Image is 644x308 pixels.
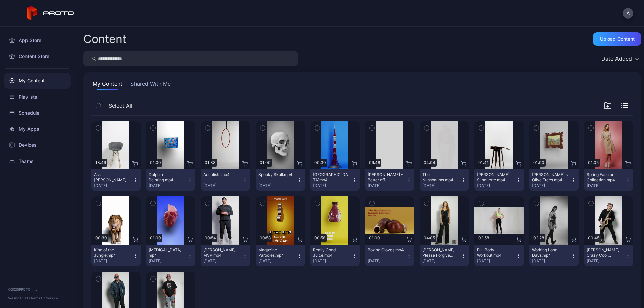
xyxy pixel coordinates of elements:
[146,245,195,266] button: [MEDICAL_DATA].mp4[DATE]
[149,258,187,264] div: [DATE]
[600,36,635,42] div: Upload Content
[420,245,469,266] button: [PERSON_NAME] Please Forgive Me.mp4[DATE]
[201,245,250,266] button: [PERSON_NAME] MVP.mp4[DATE]
[422,172,459,183] div: The Nussbaums.mp4
[4,137,71,153] a: Devices
[587,247,624,258] div: Scott Page - Crazy Cool Technology.mp4
[149,183,187,188] div: [DATE]
[598,51,641,66] button: Date Added
[258,247,295,258] div: Magazine Parodies.mp4
[83,33,126,45] div: Content
[477,183,516,188] div: [DATE]
[258,258,297,264] div: [DATE]
[129,80,172,90] button: Shared With Me
[368,183,406,188] div: [DATE]
[313,247,350,258] div: Really Good Juice.mp4
[365,245,414,266] button: Boxing Gloves.mp4[DATE]
[256,169,305,191] button: Spooky Skull.mp4[DATE]
[422,258,461,264] div: [DATE]
[258,172,295,177] div: Spooky Skull.mp4
[587,183,625,188] div: [DATE]
[532,183,571,188] div: [DATE]
[94,247,131,258] div: King of the Jungle.mp4
[4,105,71,121] a: Schedule
[420,169,469,191] button: The Nussbaums.mp4[DATE]
[313,172,350,183] div: Tokyo Tower.mp4
[587,172,624,183] div: Spring Fashion Collection.mp4
[587,258,625,264] div: [DATE]
[474,169,524,191] button: [PERSON_NAME] Silhouette.mp4[DATE]
[623,8,633,19] button: A
[91,245,141,266] button: King of the Jungle.mp4[DATE]
[4,32,71,48] a: App Store
[422,247,459,258] div: Adeline Mocke's Please Forgive Me.mp4
[313,183,352,188] div: [DATE]
[201,169,250,191] button: Aerialists.mp4[DATE]
[91,169,141,191] button: Ask [PERSON_NAME] Anything(1).mp4[DATE]
[203,247,240,258] div: Albert Pujols MVP.mp4
[368,172,405,183] div: Diane Franklin - Better off Dead.mp4
[8,287,67,292] div: © 2025 PROTO, Inc.
[532,247,569,258] div: Working Long Days.mp4
[146,169,195,191] button: Dolphin Painting.mp4[DATE]
[365,169,414,191] button: [PERSON_NAME] - Better off Dead.mp4[DATE]
[4,48,71,64] a: Content Store
[30,296,58,300] a: Terms Of Service
[109,102,132,110] span: Select All
[310,245,360,266] button: Really Good Juice.mp4[DATE]
[94,258,132,264] div: [DATE]
[529,169,579,191] button: [PERSON_NAME]'s Olive Trees.mp4[DATE]
[313,258,352,264] div: [DATE]
[529,245,579,266] button: Working Long Days.mp4[DATE]
[91,80,124,90] button: My Content
[256,245,305,266] button: Magazine Parodies.mp4[DATE]
[203,183,242,188] div: [DATE]
[422,183,461,188] div: [DATE]
[203,258,242,264] div: [DATE]
[203,172,240,177] div: Aerialists.mp4
[4,121,71,137] a: My Apps
[532,172,569,183] div: Van Gogh's Olive Trees.mp4
[149,172,185,183] div: Dolphin Painting.mp4
[4,153,71,169] a: Teams
[4,73,71,89] a: My Content
[593,32,641,46] button: Upload Content
[258,183,297,188] div: [DATE]
[584,245,633,266] button: [PERSON_NAME] - Crazy Cool Technology.mp4[DATE]
[601,55,632,62] div: Date Added
[368,258,406,264] div: [DATE]
[94,172,131,183] div: Ask Tim Draper Anything(1).mp4
[477,247,514,258] div: Full Body Workout.mp4
[532,258,571,264] div: [DATE]
[8,296,30,300] span: Version 1.13.1 •
[310,169,360,191] button: [GEOGRAPHIC_DATA]mp4[DATE]
[94,183,132,188] div: [DATE]
[477,258,516,264] div: [DATE]
[584,169,633,191] button: Spring Fashion Collection.mp4[DATE]
[4,89,71,105] a: Playlists
[368,247,405,253] div: Boxing Gloves.mp4
[149,247,185,258] div: Human Heart.mp4
[477,172,514,183] div: Billy Morrison's Silhouette.mp4
[474,245,524,266] button: Full Body Workout.mp4[DATE]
